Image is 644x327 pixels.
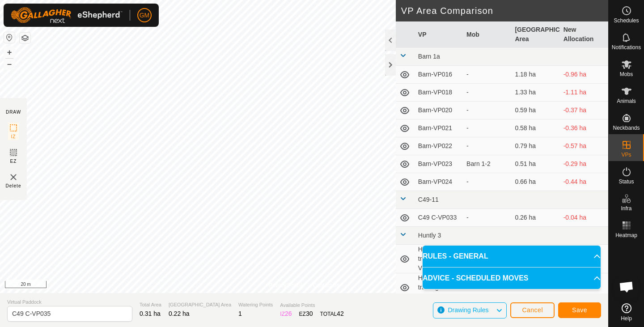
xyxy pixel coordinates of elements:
[423,273,528,284] span: ADVICE - SCHEDULED MOVES
[4,32,15,43] button: Reset Map
[140,310,161,317] span: 0.31 ha
[511,155,559,173] td: 0.51 ha
[613,273,640,300] div: Open chat
[463,21,511,48] th: Mob
[299,309,313,319] div: EZ
[4,59,15,69] button: –
[560,209,608,227] td: -0.04 ha
[401,5,608,16] h2: VP Area Comparison
[238,310,242,317] span: 1
[560,137,608,155] td: -0.57 ha
[560,155,608,173] td: -0.29 ha
[621,206,631,211] span: Infra
[418,196,439,203] span: C49-11
[313,281,339,289] a: Contact Us
[418,53,440,60] span: Barn 1a
[510,302,555,318] button: Cancel
[418,232,441,239] span: Huntly 3
[4,47,15,58] button: +
[617,98,636,104] span: Animals
[614,18,639,23] span: Schedules
[415,173,463,191] td: Barn-VP024
[466,177,508,187] div: -
[415,21,463,48] th: VP
[609,300,644,325] a: Help
[511,209,559,227] td: 0.26 ha
[612,45,641,50] span: Notifications
[269,281,302,289] a: Privacy Policy
[448,306,488,314] span: Drawing Rules
[466,141,508,151] div: -
[558,302,601,318] button: Save
[621,316,632,321] span: Help
[560,119,608,137] td: -0.36 ha
[7,298,132,306] span: Virtual Paddock
[140,11,150,20] span: GM
[620,72,633,77] span: Mobs
[560,173,608,191] td: -0.44 ha
[511,21,559,48] th: [GEOGRAPHIC_DATA] Area
[511,173,559,191] td: 0.66 ha
[423,246,601,267] p-accordion-header: RULES - GENERAL
[140,301,161,309] span: Total Area
[238,301,273,309] span: Watering Points
[320,309,344,319] div: TOTAL
[615,233,637,238] span: Heatmap
[20,33,30,43] button: Map Layers
[572,306,587,314] span: Save
[466,159,508,169] div: Barn 1-2
[415,245,463,273] td: Huntly training-VP022
[415,84,463,102] td: Barn-VP018
[511,66,559,84] td: 1.18 ha
[511,245,559,273] td: 0.79 ha
[169,310,190,317] span: 0.22 ha
[466,213,508,222] div: -
[415,209,463,227] td: C49 C-VP033
[11,133,16,140] span: IZ
[613,125,640,131] span: Neckbands
[511,119,559,137] td: 0.58 ha
[6,183,21,189] span: Delete
[511,137,559,155] td: 0.79 ha
[415,273,463,302] td: Huntly training-VP023
[466,88,508,97] div: -
[415,119,463,137] td: Barn-VP021
[8,172,19,183] img: VP
[423,268,601,289] p-accordion-header: ADVICE - SCHEDULED MOVES
[560,245,608,273] td: -0.57 ha
[560,102,608,119] td: -0.37 ha
[11,7,123,23] img: Gallagher Logo
[560,84,608,102] td: -1.11 ha
[415,102,463,119] td: Barn-VP020
[621,152,631,157] span: VPs
[511,84,559,102] td: 1.33 ha
[415,66,463,84] td: Barn-VP016
[415,137,463,155] td: Barn-VP022
[466,123,508,133] div: -
[285,310,292,317] span: 26
[6,109,21,115] div: DRAW
[306,310,313,317] span: 30
[522,306,543,314] span: Cancel
[560,66,608,84] td: -0.96 ha
[619,179,634,184] span: Status
[280,302,343,309] span: Available Points
[466,70,508,79] div: -
[337,310,344,317] span: 42
[10,158,17,165] span: EZ
[280,309,292,319] div: IZ
[169,301,231,309] span: [GEOGRAPHIC_DATA] Area
[415,155,463,173] td: Barn-VP023
[423,251,488,262] span: RULES - GENERAL
[560,21,608,48] th: New Allocation
[466,106,508,115] div: -
[511,102,559,119] td: 0.59 ha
